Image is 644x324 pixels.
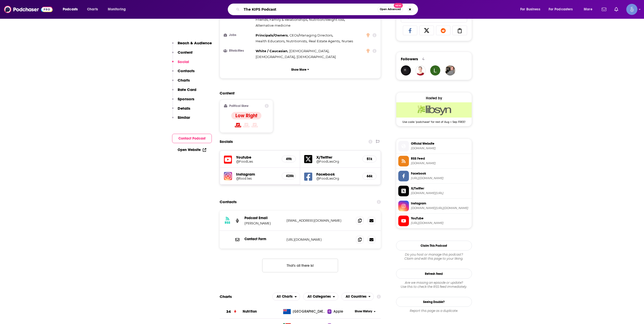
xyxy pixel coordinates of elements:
[411,206,470,210] span: instagram.com/food.lies
[293,309,326,314] span: New Zealand
[244,221,282,225] p: [PERSON_NAME]
[220,137,233,146] h2: Socials
[178,97,194,101] p: Sponsors
[396,118,472,124] span: Use code: 'podchaser' for rest of Aug + Sep FREE!
[316,155,358,160] h5: X/Twitter
[307,295,331,298] span: All Categories
[309,17,344,22] span: Nutrition/Weight loss
[244,216,282,220] p: Podcast Email
[309,17,345,23] span: ,
[346,295,366,298] span: All Countries
[236,177,278,180] a: @food.lies
[63,6,78,13] span: Podcasts
[220,305,243,319] a: 34
[342,39,353,43] span: Nurses
[226,309,231,315] h3: 34
[244,237,282,241] p: Contact Form
[178,87,196,92] p: Rate Card
[316,177,358,180] a: @FoodLiesOrg
[236,160,278,163] a: @FoodLies
[256,17,307,22] span: Friends, Family & Relationships
[235,112,257,119] h4: Low Right
[172,68,195,78] button: Contacts
[341,293,374,301] h2: Countries
[224,33,254,37] h3: Jobs
[256,39,284,43] span: Health Educators
[396,297,472,307] a: Seeing Double?
[396,281,472,289] div: Are we missing an episode or update? Use this to check the RSS feed immediately.
[600,5,608,14] a: Show notifications dropdown
[396,253,472,261] div: Claim and edit this page to your liking.
[334,309,343,314] span: Apple
[297,55,336,59] span: [DEMOGRAPHIC_DATA]
[172,115,190,124] button: Similar
[236,172,278,177] h5: Instagram
[286,218,352,223] p: [EMAIL_ADDRESS][DOMAIN_NAME]
[286,39,307,43] span: Nutritionists
[396,241,472,251] button: Claim This Podcast
[309,39,340,43] span: Real Estate Agents
[303,293,338,301] h2: Categories
[401,65,411,75] img: qwpm
[224,65,377,74] button: Show More
[281,309,327,314] a: [GEOGRAPHIC_DATA]
[303,293,338,301] button: open menu
[178,50,193,55] p: Content
[178,68,195,73] p: Contacts
[286,174,292,178] h5: 428k
[316,160,358,163] a: @FoodLiesOrg
[398,216,470,226] a: YouTube[URL][DOMAIN_NAME]
[626,4,637,15] img: User Profile
[256,54,296,60] span: ,
[4,5,53,14] img: Podchaser - Follow, Share and Rate Podcasts
[396,253,472,257] span: Do you host or manage this podcast?
[224,172,232,180] img: iconImage
[172,78,190,87] button: Charts
[401,56,418,61] span: Followers
[286,157,292,161] h5: 49k
[224,49,254,52] h3: Ethnicities
[398,141,470,151] a: Official Website[DOMAIN_NAME]
[289,49,328,53] span: [DEMOGRAPHIC_DATA]
[172,87,196,97] button: Rate Card
[416,65,426,75] a: DrDianneMcGrath
[309,38,340,44] span: ,
[220,91,377,96] h2: Content
[367,157,372,161] h5: 51k
[430,65,440,75] a: BMW335i
[178,59,189,64] p: Social
[108,6,126,13] span: Monitoring
[626,4,637,15] button: Show profile menu
[291,68,306,71] p: Show More
[396,102,472,123] a: Libsyn Deal: Use code: 'podchaser' for rest of Aug + Sep FREE!
[236,155,278,160] h5: Youtube
[411,171,470,176] span: Facebook
[445,65,455,75] img: Gmmonro
[411,216,470,221] span: YouTube
[398,171,470,181] a: Facebook[URL][DOMAIN_NAME]
[286,237,352,242] p: [URL][DOMAIN_NAME]
[225,221,230,225] h3: RSS
[242,5,378,13] input: Search podcasts, credits, & more...
[341,293,374,301] button: open menu
[422,57,424,61] div: 4
[396,269,472,279] button: Refresh Feed
[316,172,358,177] h5: Facebook
[172,97,194,106] button: Sponsors
[178,78,190,83] p: Charts
[353,309,377,314] button: Show History
[59,5,84,13] button: open menu
[626,4,637,15] span: Logged in as Spiral5-G1
[84,5,101,13] a: Charts
[178,148,206,152] a: Open Website
[396,96,472,100] div: Hosted by
[272,293,300,301] h2: Platforms
[411,141,470,146] span: Official Website
[411,146,470,150] span: peak-human.com
[256,48,288,54] span: ,
[452,26,467,35] a: Copy Link
[419,26,434,35] a: Share on X/Twitter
